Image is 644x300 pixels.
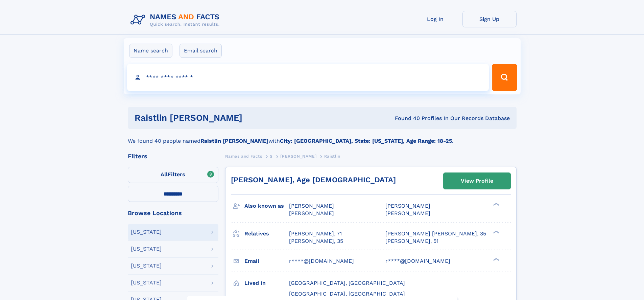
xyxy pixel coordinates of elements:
[131,246,162,252] div: [US_STATE]
[128,11,225,29] img: Logo Names and Facts
[135,114,319,122] h1: Raistlin [PERSON_NAME]
[270,152,273,160] a: S
[385,203,430,209] span: [PERSON_NAME]
[385,210,430,216] span: [PERSON_NAME]
[131,229,162,235] div: [US_STATE]
[244,277,289,289] h3: Lived in
[289,230,342,237] a: [PERSON_NAME], 71
[324,154,340,159] span: Raistlin
[289,210,334,216] span: [PERSON_NAME]
[231,176,396,184] a: [PERSON_NAME], Age [DEMOGRAPHIC_DATA]
[280,152,316,160] a: [PERSON_NAME]
[492,64,517,91] button: Search Button
[385,230,486,237] a: [PERSON_NAME] [PERSON_NAME], 35
[128,129,517,145] div: We found 40 people named with .
[280,154,316,159] span: [PERSON_NAME]
[180,44,222,58] label: Email search
[128,167,218,183] label: Filters
[280,138,452,144] b: City: [GEOGRAPHIC_DATA], State: [US_STATE], Age Range: 18-25
[289,291,405,297] span: [GEOGRAPHIC_DATA], [GEOGRAPHIC_DATA]
[128,153,218,159] div: Filters
[270,154,273,159] span: S
[289,203,334,209] span: [PERSON_NAME]
[161,171,168,178] span: All
[200,138,268,144] b: Raistlin [PERSON_NAME]
[244,228,289,239] h3: Relatives
[492,202,500,207] div: ❯
[244,255,289,267] h3: Email
[461,173,493,189] div: View Profile
[131,263,162,269] div: [US_STATE]
[289,237,343,245] a: [PERSON_NAME], 35
[129,44,172,58] label: Name search
[225,152,262,160] a: Names and Facts
[128,210,218,216] div: Browse Locations
[444,173,510,189] a: View Profile
[492,230,500,234] div: ❯
[289,280,405,286] span: [GEOGRAPHIC_DATA], [GEOGRAPHIC_DATA]
[408,11,462,27] a: Log In
[492,257,500,261] div: ❯
[131,280,162,285] div: [US_STATE]
[385,237,438,245] a: [PERSON_NAME], 51
[462,11,517,27] a: Sign Up
[244,200,289,212] h3: Also known as
[127,64,489,91] input: search input
[318,115,510,122] div: Found 40 Profiles In Our Records Database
